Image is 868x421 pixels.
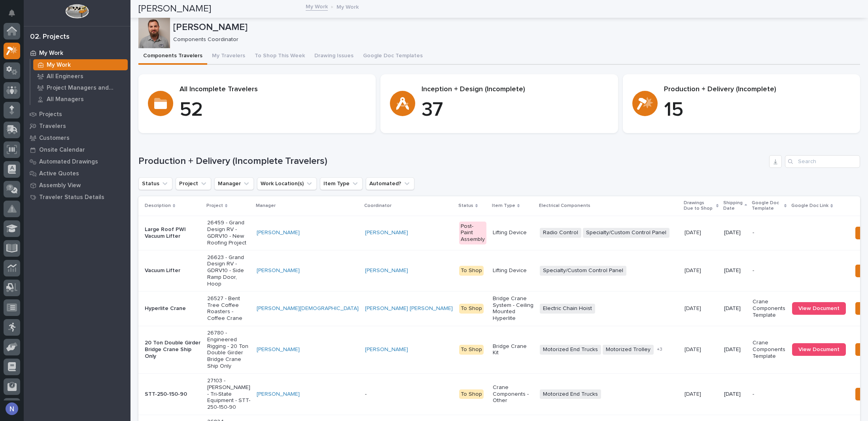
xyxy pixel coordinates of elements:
[685,345,703,353] p: [DATE]
[320,177,363,190] button: Item Type
[145,226,201,240] p: Large Roof PWI Vacuum Lifter
[138,177,172,190] button: Status
[752,199,782,213] p: Google Doc Template
[685,389,703,398] p: [DATE]
[685,266,703,274] p: [DATE]
[24,132,130,144] a: Customers
[365,305,453,312] a: [PERSON_NAME] [PERSON_NAME]
[540,266,626,276] span: Specialty/Custom Control Panel
[214,177,254,190] button: Manager
[39,182,81,189] p: Assembly View
[603,345,654,355] span: Motorized Trolley
[256,201,276,210] p: Manager
[539,201,590,210] p: Electrical Components
[724,346,746,353] p: [DATE]
[493,229,533,236] p: Lifting Device
[685,228,703,236] p: [DATE]
[785,155,860,168] input: Search
[493,295,533,322] p: Bridge Crane System - Ceiling Mounted Hyperlite
[24,120,130,132] a: Travelers
[24,47,130,59] a: My Work
[459,389,484,399] div: To Shop
[365,391,453,398] p: -
[685,304,703,312] p: [DATE]
[753,299,786,318] p: Crane Components Template
[664,98,851,122] p: 15
[798,306,840,311] span: View Document
[207,378,250,411] p: 27103 - [PERSON_NAME] - Tri-State Equipment - STT-250-150-90
[39,50,63,57] p: My Work
[724,229,746,236] p: [DATE]
[30,59,130,70] a: My Work
[493,343,533,357] p: Bridge Crane Kit
[207,48,250,65] button: My Travelers
[39,147,85,154] p: Onsite Calendar
[180,98,366,122] p: 52
[306,2,328,11] a: My Work
[24,144,130,156] a: Onsite Calendar
[459,266,484,276] div: To Shop
[173,36,854,43] p: Components Coordinator
[207,330,250,370] p: 26780 - Engineered Rigging - 20 Ton Double Girder Bridge Crane Ship Only
[257,305,359,312] a: [PERSON_NAME][DEMOGRAPHIC_DATA]
[39,123,66,130] p: Travelers
[173,22,857,33] p: [PERSON_NAME]
[422,98,608,122] p: 37
[337,2,359,11] p: My Work
[753,267,786,274] p: -
[723,199,743,213] p: Shipping Date
[138,156,766,167] h1: Production + Delivery (Incomplete Travelers)
[250,48,310,65] button: To Shop This Week
[24,167,130,179] a: Active Quotes
[459,345,484,355] div: To Shop
[257,346,300,353] a: [PERSON_NAME]
[24,108,130,120] a: Projects
[792,302,846,315] a: View Document
[365,229,408,236] a: [PERSON_NAME]
[30,33,70,41] div: 02. Projects
[664,85,851,94] p: Production + Delivery (Incomplete)
[540,304,595,314] span: Electric Chain Hoist
[358,48,427,65] button: Google Doc Templates
[39,170,79,177] p: Active Quotes
[540,345,601,355] span: Motorized End Trucks
[30,82,130,93] a: Project Managers and Engineers
[724,267,746,274] p: [DATE]
[4,5,20,21] button: Notifications
[540,389,601,399] span: Motorized End Trucks
[145,391,201,398] p: STT-250-150-90
[724,305,746,312] p: [DATE]
[364,201,391,210] p: Coordinator
[39,158,98,165] p: Automated Drawings
[458,201,473,210] p: Status
[145,267,201,274] p: Vacuum Lifter
[10,9,20,22] div: Notifications
[459,222,486,244] div: Post-Paint Assembly
[492,201,515,210] p: Item Type
[176,177,211,190] button: Project
[47,85,125,92] p: Project Managers and Engineers
[753,340,786,359] p: Crane Components Template
[365,346,408,353] a: [PERSON_NAME]
[257,267,300,274] a: [PERSON_NAME]
[145,305,201,312] p: Hyperlite Crane
[39,194,104,201] p: Traveler Status Details
[365,267,408,274] a: [PERSON_NAME]
[493,267,533,274] p: Lifting Device
[145,340,201,359] p: 20 Ton Double Girder Bridge Crane Ship Only
[47,73,83,80] p: All Engineers
[493,384,533,404] p: Crane Components - Other
[257,177,317,190] button: Work Location(s)
[24,179,130,191] a: Assembly View
[422,85,608,94] p: Inception + Design (Incomplete)
[684,199,714,213] p: Drawings Due to Shop
[4,400,20,417] button: users-avatar
[207,254,250,288] p: 26623 - Grand Design RV - GDRV10 - Side Ramp Door, Hoop
[24,191,130,203] a: Traveler Status Details
[791,201,828,210] p: Google Doc Link
[24,156,130,167] a: Automated Drawings
[657,347,662,352] span: + 3
[47,96,84,103] p: All Managers
[540,228,581,238] span: Radio Control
